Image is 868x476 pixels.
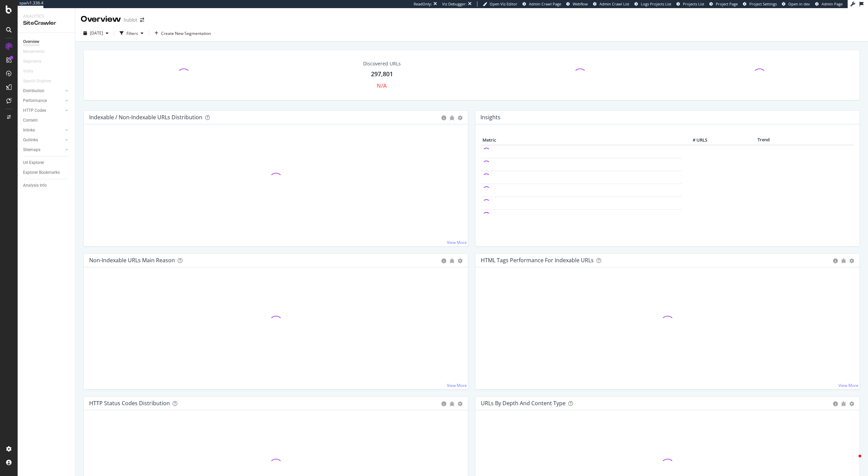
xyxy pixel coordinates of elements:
span: Admin Page [822,1,843,6]
div: Overview [81,14,121,25]
div: circle-info [441,116,446,120]
div: circle-info [441,401,446,406]
a: Project Page [709,1,738,7]
a: Movements [23,48,51,55]
a: Webflow [566,1,588,7]
div: ReadOnly: [414,1,432,7]
h4: Insights [480,113,500,122]
div: Indexable / Non-Indexable URLs Distribution [89,114,202,121]
div: Url Explorer [23,159,44,166]
a: View More [447,240,467,245]
div: HTTP Codes [23,107,46,114]
span: Create New Segmentation [161,30,211,36]
div: gear [849,401,854,406]
span: Projects List [683,1,704,6]
span: Project Page [716,1,738,6]
div: URLs by Depth and Content Type [481,400,566,407]
span: Logs Projects List [641,1,671,6]
div: Search Engines [23,78,51,85]
div: Performance [23,97,47,104]
div: Visits [23,68,33,75]
a: Overview [23,38,70,45]
div: Analytics [23,14,70,19]
a: Visits [23,68,40,75]
a: Inlinks [23,127,63,134]
a: View More [839,382,859,388]
a: Explorer Bookmarks [23,169,70,176]
a: Search Engines [23,78,58,85]
div: circle-info [833,401,838,406]
a: Open in dev [782,1,810,7]
div: Analysis Info [23,182,47,189]
div: bug [841,401,846,406]
a: Sitemaps [23,146,63,153]
a: Open Viz Editor [483,1,517,7]
a: Project Settings [743,1,777,7]
div: HTML Tags Performance for Indexable URLs [481,257,594,264]
div: Movements [23,48,44,55]
a: View More [447,382,467,388]
div: Outlinks [23,137,38,144]
a: Admin Page [815,1,843,7]
a: Segments [23,58,48,65]
a: Analysis Info [23,182,70,189]
div: 297,801 [371,70,393,79]
div: Non-Indexable URLs Main Reason [89,257,175,264]
div: circle-info [441,258,446,263]
a: Admin Crawl Page [522,1,561,7]
div: Distribution [23,87,44,95]
div: bug [450,401,454,406]
span: Open Viz Editor [490,1,517,6]
button: Filters [117,28,146,39]
a: HTTP Codes [23,107,63,114]
div: Content [23,117,38,124]
div: Overview [23,38,39,45]
a: Performance [23,97,63,104]
th: Trend [709,135,818,145]
span: Open in dev [788,1,810,6]
th: Metric [481,135,682,145]
div: gear [458,116,462,120]
a: Projects List [676,1,704,7]
a: Content [23,117,70,124]
div: HTTP Status Codes Distribution [89,400,170,407]
span: Admin Crawl Page [529,1,561,6]
div: bug [450,116,454,120]
div: gear [849,258,854,263]
iframe: Intercom live chat [845,453,861,469]
div: gear [458,401,462,406]
span: Project Settings [749,1,777,6]
button: [DATE] [81,28,111,39]
div: arrow-right-arrow-left [140,18,144,22]
div: Discovered URLs [363,60,401,67]
th: # URLS [682,135,709,145]
div: N/A [377,82,387,90]
div: Sitemaps [23,146,40,153]
div: Inlinks [23,127,35,134]
div: bug [450,258,454,263]
div: circle-info [833,258,838,263]
a: Outlinks [23,137,63,144]
span: 2025 Aug. 19th [90,30,103,36]
span: Webflow [573,1,588,6]
div: SiteCrawler [23,19,70,27]
span: Admin Crawl List [599,1,629,6]
a: Distribution [23,87,63,95]
div: hublot [124,17,137,23]
div: Explorer Bookmarks [23,169,60,176]
div: Viz Debugger: [442,1,467,7]
div: gear [458,258,462,263]
a: Url Explorer [23,159,70,166]
button: Create New Segmentation [152,28,214,39]
a: Logs Projects List [634,1,671,7]
div: Segments [23,58,41,65]
div: bug [841,258,846,263]
div: Filters [126,30,138,36]
a: Admin Crawl List [593,1,629,7]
